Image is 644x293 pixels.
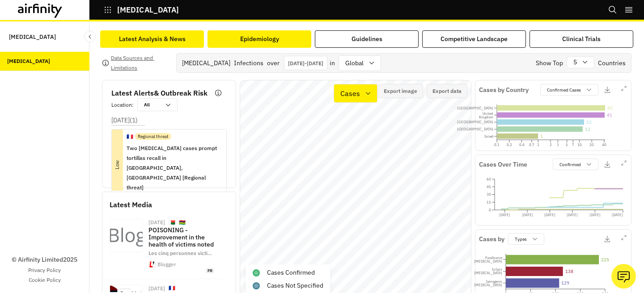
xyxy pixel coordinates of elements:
[169,285,175,292] p: 🇫🇷
[110,199,229,210] p: Latest Media
[479,85,529,95] p: Cases by Country
[474,283,502,287] tspan: [MEDICAL_DATA]
[585,126,590,132] tspan: 12
[487,177,491,181] tspan: 60
[612,213,623,217] tspan: [DATE]
[519,142,525,147] tspan: 0.4
[111,53,169,73] p: Data Sources and Limitations
[572,142,574,147] tspan: 7
[148,226,214,248] p: POISONING - Improvement in the health of victims noted
[7,57,50,65] div: [MEDICAL_DATA]
[234,59,263,68] p: Infections
[352,34,382,44] div: Guidelines
[492,267,502,272] tspan: Infant
[601,257,609,263] tspan: 225
[206,268,214,274] span: fr
[537,142,539,147] tspan: 1
[288,60,323,67] p: [DATE] - [DATE]
[119,34,186,44] div: Latest Analysis & News
[479,234,504,244] p: Cases by
[427,84,467,98] button: Export data
[487,200,491,205] tspan: 15
[602,142,606,147] tspan: 40
[457,127,493,131] tspan: [GEOGRAPHIC_DATA]
[479,160,527,169] p: Cases Over Time
[29,276,61,284] a: Cookie Policy
[547,87,581,93] p: Confirmed Cases
[148,220,165,225] div: [DATE]
[82,159,153,170] p: Low
[149,261,155,268] img: favicon.ico
[111,101,134,109] p: Location :
[485,255,503,260] tspan: Foodborne
[28,266,61,274] a: Privacy Policy
[540,133,543,139] tspan: 1
[598,59,626,68] p: Countries
[550,142,552,147] tspan: 2
[127,143,219,193] p: Two [MEDICAL_DATA] cases prompt tortillas recall in [GEOGRAPHIC_DATA], [GEOGRAPHIC_DATA] [Regiona...
[479,115,493,119] tspan: Kingdom
[267,59,280,68] p: over
[608,2,617,17] button: Search
[486,279,502,284] tspan: Iatrogenic
[340,88,360,99] p: Cases
[111,88,208,98] p: Latest Alerts & Outbreak Risk
[127,133,133,141] p: 🇫🇷
[499,213,510,217] tspan: [DATE]
[577,142,582,147] tspan: 10
[102,56,169,70] button: Data Sources and Limitations
[110,219,143,252] img: ULB6iBuCeTVvSjjjU1A-O8e9ZpVba6uvyhtiWRti_rBAs9yMYOFBujxriJRZ-A=w1200
[104,2,179,17] button: [MEDICAL_DATA]
[489,208,491,212] tspan: 0
[507,142,512,147] tspan: 0.2
[573,58,577,67] p: 5
[487,192,491,197] tspan: 30
[169,219,175,226] p: 🇲🇬
[148,250,212,256] span: Les cinq personnes victi …
[589,142,594,147] tspan: 20
[157,262,176,267] div: Blogger
[607,105,613,111] tspan: 42
[536,59,563,68] p: Show Top
[330,59,335,68] p: in
[522,213,533,217] tspan: [DATE]
[457,106,493,110] tspan: [GEOGRAPHIC_DATA]
[179,219,186,226] p: 🇲🇺
[102,213,221,279] a: [DATE]🇲🇬🇲🇺POISONING - Improvement in the health of victims notedLes cinq personnes victi…Bloggerfr
[182,59,230,68] div: [MEDICAL_DATA]
[267,268,315,277] p: Cases Confirmed
[441,34,508,44] div: Competitive Landscape
[267,281,323,290] p: Cases Not Specified
[138,133,169,140] p: Regional threat
[12,255,77,264] p: © Airfinity Limited 2025
[9,29,56,45] p: [MEDICAL_DATA]
[567,213,578,217] tspan: [DATE]
[284,56,327,70] button: Interact with the calendar and add the check-in date for your trip.
[565,268,573,274] tspan: 138
[484,134,493,138] tspan: Israel
[111,116,138,125] p: [DATE] ( 1 )
[483,111,493,116] tspan: United
[148,286,165,291] div: [DATE]
[557,142,559,147] tspan: 3
[474,259,502,264] tspan: [MEDICAL_DATA]
[487,184,491,189] tspan: 45
[529,142,534,147] tspan: 0.7
[494,142,500,147] tspan: 0.1
[378,84,423,98] button: Export image
[515,236,527,243] p: Types
[589,213,601,217] tspan: [DATE]
[457,120,493,124] tspan: [GEOGRAPHIC_DATA]
[84,31,96,42] button: Close Sidebar
[566,142,568,147] tspan: 5
[474,271,502,275] tspan: [MEDICAL_DATA]
[611,264,636,289] button: Ask our analysts
[561,280,569,286] tspan: 129
[562,34,601,44] div: Clinical Trials
[559,161,581,168] p: Confirmed
[240,34,279,44] div: Epidemiology
[117,6,179,14] p: [MEDICAL_DATA]
[544,213,555,217] tspan: [DATE]
[607,112,612,118] tspan: 41
[586,119,592,125] tspan: 13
